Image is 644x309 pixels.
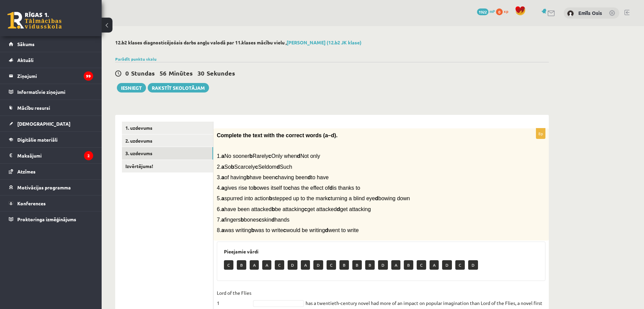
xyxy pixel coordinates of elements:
i: 99 [84,71,93,81]
a: [DEMOGRAPHIC_DATA] [9,116,93,131]
legend: Maksājumi [17,148,93,163]
span: Sekundes [207,69,235,77]
span: 0 [496,8,503,15]
span: mP [490,8,495,14]
p: C [327,260,336,270]
p: 8p [536,128,545,139]
p: B [365,260,375,270]
span: 6. have been attacked be attacking get attacked get attacking [217,206,371,212]
legend: Ziņojumi [17,68,93,84]
span: 2. So Scarcely Seldom Such [217,164,292,170]
p: A [250,260,259,270]
h3: Pieejamie vārdi [224,249,538,254]
b: c [328,195,331,201]
b: a [221,217,224,223]
a: 0 xp [496,8,512,14]
span: 30 [198,69,204,77]
p: Lord of the Flies 1 [217,288,251,308]
button: Iesniegt [117,83,146,92]
p: A [391,260,400,270]
b: a [221,174,224,180]
b: c [275,174,278,180]
b: b [249,153,253,159]
b: b [269,195,272,201]
b: c [259,217,262,223]
span: xp [504,8,508,14]
span: 1922 [477,8,489,15]
span: [DEMOGRAPHIC_DATA] [17,121,70,127]
a: Digitālie materiāli [9,132,93,147]
a: 2. uzdevums [122,135,213,147]
a: Sākums [9,36,93,52]
p: A [262,260,271,270]
p: D [468,260,478,270]
p: D [378,260,388,270]
b: d [325,227,328,233]
a: Izvērtējums! [122,160,213,172]
p: B [404,260,413,270]
p: D [313,260,323,270]
p: B [352,260,362,270]
span: Proktoringa izmēģinājums [17,216,76,222]
span: 1. No sooner Rarely Only when Not only [217,153,320,159]
p: D [442,260,452,270]
p: C [224,260,233,270]
a: Rīgas 1. Tālmācības vidusskola [7,12,62,29]
p: C [275,260,284,270]
span: 5. spurred into action stepped up to the mark turning a blind eye bowing down [217,195,410,201]
span: 0 [125,69,129,77]
span: 4. gives rise to owes itself to has the effect of is thanks to [217,185,360,191]
span: Minūtes [169,69,193,77]
b: a [221,153,224,159]
b: b [246,174,250,180]
span: Stundas [131,69,155,77]
b: d [329,185,333,191]
b: c [268,153,271,159]
b: c [283,227,286,233]
i: 2 [84,151,93,160]
b: a [221,195,224,201]
b: b [251,227,254,233]
span: Digitālie materiāli [17,137,58,143]
b: d [308,174,311,180]
a: 1922 mP [477,8,495,14]
span: Atzīmes [17,168,36,174]
span: Aktuāli [17,57,34,63]
b: d [271,217,275,223]
a: 1. uzdevums [122,122,213,134]
span: 8. was writing was to write would be writing went to write [217,227,359,233]
span: Motivācijas programma [17,184,71,190]
span: Konferences [17,200,46,206]
b: b [241,217,244,223]
a: [PERSON_NAME] (12.b2 JK klase) [287,39,361,45]
h2: 12.b2 klases diagnosticējošais darbs angļu valodā par 11.klases mācību vielu , [115,40,549,45]
a: Maksājumi2 [9,148,93,163]
a: Informatīvie ziņojumi [9,84,93,100]
a: Konferences [9,195,93,211]
a: Aktuāli [9,52,93,68]
p: A [301,260,310,270]
b: d [297,153,300,159]
a: Emīls Osis [578,9,602,16]
span: 56 [160,69,166,77]
a: Atzīmes [9,164,93,179]
a: Rakstīt skolotājam [148,83,209,92]
span: 7. fingers bones skin hands [217,217,289,223]
span: Mācību resursi [17,105,50,111]
p: B [237,260,246,270]
a: 3. uzdevums [122,147,213,160]
a: Motivācijas programma [9,180,93,195]
span: 3. of having have been having been to have [217,174,329,180]
b: b [231,164,234,170]
p: C [455,260,465,270]
a: Mācību resursi [9,100,93,116]
b: c [304,206,307,212]
b: a [221,227,224,233]
b: d [276,164,280,170]
p: B [339,260,349,270]
b: c [288,185,291,191]
b: d [375,195,378,201]
a: Parādīt punktu skalu [115,56,157,62]
p: C [417,260,426,270]
b: b [272,206,275,212]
